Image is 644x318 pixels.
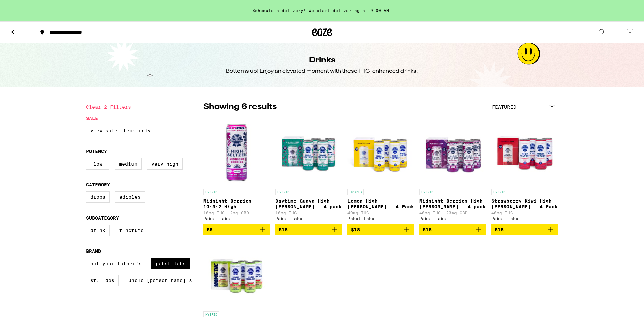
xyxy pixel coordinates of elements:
div: Pabst Labs [419,216,486,221]
a: Open page for Strawberry Kiwi High Seltzer - 4-Pack from Pabst Labs [491,119,558,224]
p: HYBRID [419,189,435,195]
p: Daytime Guava High [PERSON_NAME] - 4-pack [275,198,342,209]
img: Pabst Labs - Lemon High Seltzer - 4-Pack [347,119,414,186]
button: Add to bag [203,224,270,235]
legend: Category [86,182,110,187]
label: Low [86,158,109,170]
p: HYBRID [347,189,364,195]
p: 40mg THC: 20mg CBD [419,211,486,215]
p: HYBRID [203,311,219,317]
p: Strawberry Kiwi High [PERSON_NAME] - 4-Pack [491,198,558,209]
span: $18 [495,227,504,232]
label: Not Your Father's [86,258,146,269]
span: $18 [351,227,360,232]
button: Add to bag [275,224,342,235]
p: Midnight Berries High [PERSON_NAME] - 4-pack [419,198,486,209]
div: Pabst Labs [203,216,270,221]
p: HYBRID [203,189,219,195]
h1: Drinks [309,55,335,66]
p: Midnight Berries 10:3:2 High [PERSON_NAME] [203,198,270,209]
p: HYBRID [275,189,291,195]
a: Open page for Daytime Guava High Seltzer - 4-pack from Pabst Labs [275,119,342,224]
span: $18 [279,227,288,232]
legend: Sale [86,116,98,121]
img: Pabst Labs - Midnight Berries High Seltzer - 4-pack [419,119,486,186]
img: Pabst Labs - Daytime Guava High Seltzer - 4-pack [275,119,342,186]
span: $18 [423,227,432,232]
div: Pabst Labs [347,216,414,221]
span: $5 [207,227,213,232]
label: Edibles [115,191,145,203]
span: Featured [492,104,516,110]
img: Pabst Labs - Strawberry Kiwi High Seltzer - 4-Pack [491,119,558,186]
p: HYBRID [491,189,507,195]
button: Add to bag [491,224,558,235]
img: Pabst Labs - Cherry Limeade High Soda Pop 25mg - 4 Pack [203,241,270,308]
label: Drops [86,191,110,203]
button: Add to bag [419,224,486,235]
div: Pabst Labs [491,216,558,221]
label: Pabst Labs [151,258,190,269]
label: St. Ides [86,275,119,286]
iframe: Opens a widget where you can find more information [601,298,637,315]
label: Drink [86,225,110,236]
p: 10mg THC [275,211,342,215]
div: Pabst Labs [275,216,342,221]
legend: Potency [86,149,107,154]
p: Lemon High [PERSON_NAME] - 4-Pack [347,198,414,209]
div: Bottoms up! Enjoy an elevated moment with these THC-enhanced drinks. [226,67,418,75]
label: Medium [115,158,142,170]
a: Open page for Lemon High Seltzer - 4-Pack from Pabst Labs [347,119,414,224]
button: Clear 2 filters [86,99,141,116]
legend: Brand [86,248,101,254]
label: Very High [147,158,183,170]
a: Open page for Midnight Berries 10:3:2 High Seltzer from Pabst Labs [203,119,270,224]
p: 40mg THC [347,211,414,215]
p: Showing 6 results [203,101,277,113]
button: Add to bag [347,224,414,235]
img: Pabst Labs - Midnight Berries 10:3:2 High Seltzer [203,119,270,186]
label: Uncle [PERSON_NAME]'s [124,275,196,286]
label: View Sale Items Only [86,125,155,136]
a: Open page for Midnight Berries High Seltzer - 4-pack from Pabst Labs [419,119,486,224]
p: 10mg THC: 2mg CBD [203,211,270,215]
p: 40mg THC [491,211,558,215]
legend: Subcategory [86,215,119,221]
label: Tincture [115,225,148,236]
